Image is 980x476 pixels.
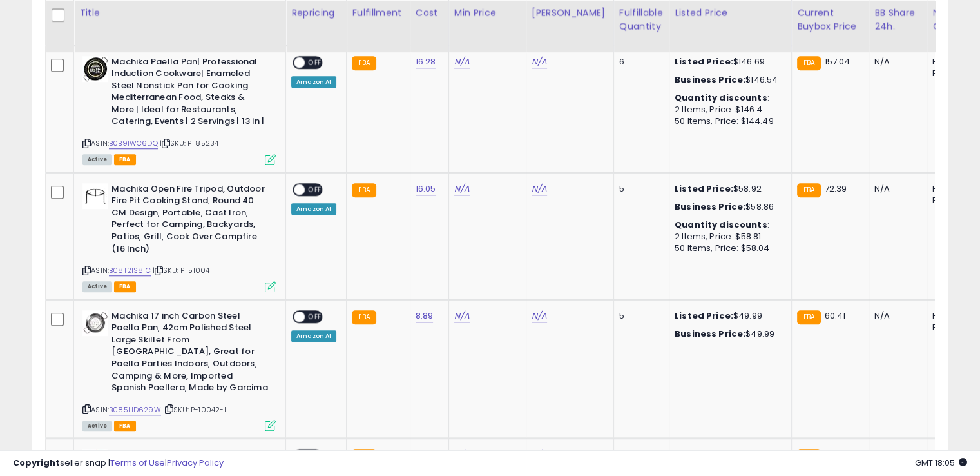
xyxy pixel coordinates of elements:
div: 5 [619,310,659,322]
a: 16.05 [416,183,436,195]
span: 2025-09-8 18:05 GMT [915,457,967,469]
span: | SKU: P-10042-I [163,404,226,415]
a: N/A [454,183,470,195]
span: 72.39 [824,183,847,195]
b: Listed Price: [675,183,733,195]
span: All listings currently available for purchase on Amazon [82,281,112,292]
div: : [675,92,782,104]
div: Amazon AI [291,203,336,215]
b: Quantity discounts [675,219,767,231]
b: Listed Price: [675,310,733,322]
small: FBA [352,56,376,70]
div: FBA: 0 [932,310,975,322]
b: Business Price: [675,201,745,213]
div: 5 [619,183,659,195]
a: B085HD629W [109,404,161,415]
a: Terms of Use [110,457,165,469]
div: BB Share 24h. [874,6,921,34]
span: OFF [305,311,325,322]
img: 51M2vC-9s8L._SL40_.jpg [82,56,108,82]
a: 16.28 [416,55,436,68]
a: 8.89 [416,310,434,322]
small: FBA [352,183,376,197]
div: Amazon AI [291,76,336,88]
small: FBA [797,56,821,70]
b: Business Price: [675,328,745,340]
div: $146.69 [675,56,782,68]
a: B08T21S81C [109,265,151,276]
div: Fulfillable Quantity [619,6,664,34]
div: : [675,219,782,231]
div: 2 Items, Price: $58.81 [675,231,782,243]
div: Current Buybox Price [797,6,863,34]
b: Listed Price: [675,55,733,68]
span: | SKU: P-51004-I [153,265,216,275]
div: Listed Price [675,6,786,20]
a: N/A [532,55,547,68]
b: Quantity discounts [675,92,767,104]
strong: Copyright [13,457,60,469]
div: Title [79,6,280,20]
a: B0B91WC6DQ [109,138,158,149]
div: FBA: 0 [932,183,975,195]
a: Privacy Policy [167,457,224,469]
div: $49.99 [675,310,782,322]
div: 50 Items, Price: $144.49 [675,115,782,127]
div: $146.54 [675,74,782,86]
span: OFF [305,184,325,195]
div: seller snap | | [13,457,224,470]
div: N/A [874,183,917,195]
a: N/A [454,55,470,68]
div: N/A [874,56,917,68]
small: FBA [352,310,376,324]
span: FBA [114,421,136,431]
b: Machika Paella Pan| Professional Induction Cookware| Enameled Steel Nonstick Pan for Cooking Medi... [111,56,268,131]
span: All listings currently available for purchase on Amazon [82,154,112,165]
b: Machika Open Fire Tripod, Outdoor Fire Pit Cooking Stand, Round 40 CM Design, Portable, Cast Iron... [111,183,268,258]
div: FBM: 1 [932,195,975,206]
div: 50 Items, Price: $58.04 [675,243,782,254]
a: N/A [532,183,547,195]
img: 41bAefaUZxL._SL40_.jpg [82,310,108,336]
span: | SKU: P-85234-I [160,138,225,148]
div: ASIN: [82,310,276,430]
div: Fulfillment [352,6,404,20]
div: Amazon AI [291,330,336,342]
div: 6 [619,56,659,68]
div: 2 Items, Price: $146.4 [675,104,782,115]
span: 157.04 [824,55,850,68]
div: $49.99 [675,328,782,340]
div: Repricing [291,6,341,20]
div: FBM: 2 [932,322,975,333]
a: N/A [532,310,547,322]
span: OFF [305,57,325,68]
span: All listings currently available for purchase on Amazon [82,421,112,431]
div: Num of Comp. [932,6,979,34]
a: N/A [454,310,470,322]
div: ASIN: [82,56,276,164]
span: 60.41 [824,310,845,322]
div: [PERSON_NAME] [532,6,608,20]
div: FBM: 0 [932,68,975,79]
div: $58.92 [675,183,782,195]
div: ASIN: [82,183,276,291]
small: FBA [797,310,821,324]
div: N/A [874,310,917,322]
span: FBA [114,154,136,165]
small: FBA [797,183,821,197]
b: Machika 17 inch Carbon Steel Paella Pan, 42cm Polished Steel Large Skillet From [GEOGRAPHIC_DATA]... [111,310,268,397]
div: Min Price [454,6,521,20]
div: $58.86 [675,201,782,213]
img: 31Fl5k4RxGL._SL40_.jpg [82,183,108,209]
div: Cost [416,6,443,20]
div: FBA: 0 [932,56,975,68]
span: FBA [114,281,136,292]
b: Business Price: [675,74,745,86]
